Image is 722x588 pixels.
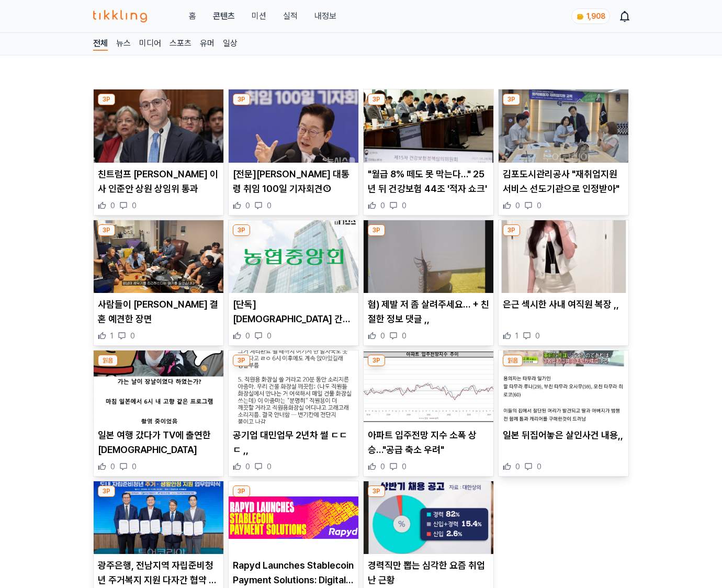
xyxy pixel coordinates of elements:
p: 은근 섹시한 사내 여직원 복장 ,, [503,297,624,312]
img: 광주은행, 전남지역 자립준비청년 주거복지 지원 다자간 협약 체결 [94,481,223,555]
span: 0 [130,331,135,341]
a: 내정보 [314,10,336,22]
a: 전체 [93,37,108,51]
span: 0 [537,461,541,472]
span: 0 [267,200,272,211]
div: 3P [368,224,385,236]
img: coin [576,13,584,21]
img: 일본 뒤집어놓은 살인사건 내용,, [499,350,628,424]
div: 3P [233,224,250,236]
span: 0 [132,461,137,472]
p: 공기업 대민업무 2년차 썰 ㄷㄷㄷ ,, [233,428,354,457]
a: 유머 [200,37,215,51]
div: 3P 은근 섹시한 사내 여직원 복장 ,, 은근 섹시한 사내 여직원 복장 ,, 1 0 [498,220,629,346]
span: 1 [110,331,114,341]
img: 티끌링 [93,10,147,22]
a: 일상 [223,37,238,51]
img: 친트럼프 마이런 연준 이사 인준안 상원 상임위 통과 [94,89,223,163]
span: 0 [267,461,272,472]
p: 김포도시관리공사 "재취업지원서비스 선도기관으로 인정받아" [503,167,624,196]
span: 0 [380,461,385,472]
span: 0 [245,200,250,211]
img: 은근 섹시한 사내 여직원 복장 ,, [499,220,628,293]
p: "월급 8% 떼도 못 막는다…" 25년 뒤 건강보험 44조 '적자 쇼크' [368,167,489,196]
span: 0 [132,200,137,211]
img: 일본 여행 갔다가 TV에 출연한 한국인 [94,350,223,424]
span: 0 [515,461,520,472]
div: 3P [전문]이재명 대통령 취임 100일 기자회견① [전문][PERSON_NAME] 대통령 취임 100일 기자회견① 0 0 [228,89,359,216]
div: 3P 김포도시관리공사 "재취업지원서비스 선도기관으로 인정받아" 김포도시관리공사 "재취업지원서비스 선도기관으로 인정받아" 0 0 [498,89,629,216]
img: 공기업 대민업무 2년차 썰 ㄷㄷㄷ ,, [229,350,358,424]
img: [전문]이재명 대통령 취임 100일 기자회견① [229,89,358,163]
div: 3P 친트럼프 마이런 연준 이사 인준안 상원 상임위 통과 친트럼프 [PERSON_NAME] 이사 인준안 상원 상임위 통과 0 0 [93,89,224,216]
a: 뉴스 [116,37,131,51]
p: 일본 여행 갔다가 TV에 출연한 [DEMOGRAPHIC_DATA] [98,428,219,457]
span: 1,908 [586,12,605,20]
div: 3P [98,94,115,105]
span: 0 [245,331,250,341]
div: 읽음 일본 여행 갔다가 TV에 출연한 한국인 일본 여행 갔다가 TV에 출연한 [DEMOGRAPHIC_DATA] 0 0 [93,350,224,477]
button: 미션 [252,10,266,22]
span: 0 [535,331,540,341]
div: 3P 공기업 대민업무 2년차 썰 ㄷㄷㄷ ,, 공기업 대민업무 2년차 썰 ㄷㄷㄷ ,, 0 0 [228,350,359,477]
span: 0 [245,461,250,472]
a: 콘텐츠 [213,10,235,22]
p: 친트럼프 [PERSON_NAME] 이사 인준안 상원 상임위 통과 [98,167,219,196]
div: 3P [503,224,520,236]
div: 읽음 일본 뒤집어놓은 살인사건 내용,, 일본 뒤집어놓은 살인사건 내용,, 0 0 [498,350,629,477]
p: [전문][PERSON_NAME] 대통령 취임 100일 기자회견① [233,167,354,196]
div: 3P "월급 8% 떼도 못 막는다…" 25년 뒤 건강보험 44조 '적자 쇼크' "월급 8% 떼도 못 막는다…" 25년 뒤 건강보험 44조 '적자 쇼크' 0 0 [363,89,494,216]
img: 아파트 입주전망 지수 소폭 상승…"공급 축소 우려" [364,350,493,424]
div: 3P [233,94,250,105]
div: 3P [98,224,115,236]
img: 김포도시관리공사 "재취업지원서비스 선도기관으로 인정받아" [499,89,628,163]
span: 0 [110,461,115,472]
a: 실적 [283,10,298,22]
div: 읽음 [503,355,523,366]
a: 홈 [189,10,196,22]
span: 0 [402,461,407,472]
span: 1 [515,331,518,341]
div: 3P [368,94,385,105]
span: 0 [110,200,115,211]
img: [단독] 농협중앙회 간담회에 정읍·고창 조합장·국회의원 한자리? [229,220,358,293]
img: 혐) 제발 저 좀 살려주세요… + 친절한 정보 댓글 ,, [364,220,493,293]
span: 0 [402,200,407,211]
div: 3P [368,355,385,366]
p: 아파트 입주전망 지수 소폭 상승…"공급 축소 우려" [368,428,489,457]
p: 경력직만 뽑는 심각한 요즘 취업난 근황 [368,558,489,587]
div: 3P 사람들이 김종국 결혼 예견한 장면 사람들이 [PERSON_NAME] 결혼 예견한 장면 1 0 [93,220,224,346]
p: [단독] [DEMOGRAPHIC_DATA] 간담회에 정읍·고창 조합장·국회의원 한자리? [233,297,354,326]
a: 미디어 [139,37,161,51]
p: 사람들이 [PERSON_NAME] 결혼 예견한 장면 [98,297,219,326]
a: coin 1,908 [571,8,608,24]
span: 0 [380,331,385,341]
div: 3P [368,485,385,497]
div: 3P 혐) 제발 저 좀 살려주세요… + 친절한 정보 댓글 ,, 혐) 제발 저 좀 살려주세요… + 친절한 정보 댓글 ,, 0 0 [363,220,494,346]
div: 읽음 [98,355,118,366]
span: 0 [515,200,520,211]
img: Rapyd Launches Stablecoin Payment Solutions: Digital Versatility Meets Dollar Stability [229,481,358,555]
div: 3P [503,94,520,105]
a: 스포츠 [170,37,191,51]
div: 3P [233,485,250,497]
span: 0 [267,331,272,341]
span: 0 [380,200,385,211]
div: 3P [233,355,250,366]
span: 0 [537,200,541,211]
p: Rapyd Launches Stablecoin Payment Solutions: Digital Versatility Meets Dollar Stability [233,558,354,587]
img: 사람들이 김종국 결혼 예견한 장면 [94,220,223,293]
p: 일본 뒤집어놓은 살인사건 내용,, [503,428,624,443]
div: 3P [98,485,115,497]
p: 광주은행, 전남지역 자립준비청년 주거복지 지원 다자간 협약 체결 [98,558,219,587]
span: 0 [402,331,407,341]
img: "월급 8% 떼도 못 막는다…" 25년 뒤 건강보험 44조 '적자 쇼크' [364,89,493,163]
img: 경력직만 뽑는 심각한 요즘 취업난 근황 [364,481,493,555]
div: 3P 아파트 입주전망 지수 소폭 상승…"공급 축소 우려" 아파트 입주전망 지수 소폭 상승…"공급 축소 우려" 0 0 [363,350,494,477]
div: 3P [단독] 농협중앙회 간담회에 정읍·고창 조합장·국회의원 한자리? [단독] [DEMOGRAPHIC_DATA] 간담회에 정읍·고창 조합장·국회의원 한자리? 0 0 [228,220,359,346]
p: 혐) 제발 저 좀 살려주세요… + 친절한 정보 댓글 ,, [368,297,489,326]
